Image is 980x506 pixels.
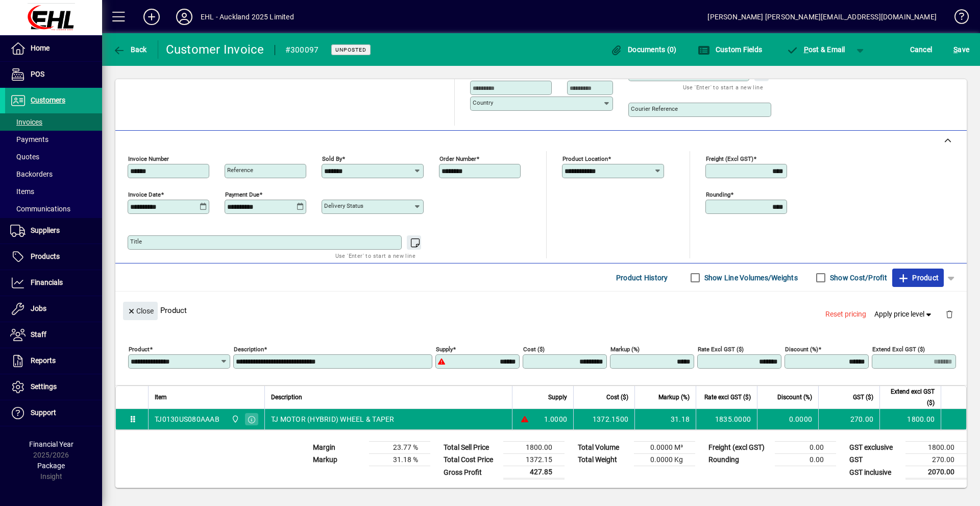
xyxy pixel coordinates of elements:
[702,273,798,283] label: Show Line Volumes/Weights
[905,442,967,454] td: 1800.00
[5,148,102,165] a: Quotes
[612,269,672,287] button: Product History
[879,409,941,429] td: 1800.00
[201,9,294,25] div: EHL - Auckland 2025 Limited
[227,166,253,174] mat-label: Reference
[821,305,870,324] button: Reset pricing
[695,40,765,59] button: Custom Fields
[872,346,925,353] mat-label: Extend excl GST ($)
[285,42,319,58] div: #300097
[5,183,102,200] a: Items
[5,270,102,296] a: Financials
[892,269,944,287] button: Product
[804,45,808,54] span: P
[608,40,679,59] button: Documents (0)
[937,309,962,319] app-page-header-button: Delete
[573,454,634,466] td: Total Weight
[775,454,836,466] td: 0.00
[573,409,634,429] td: 1372.1500
[707,9,937,25] div: [PERSON_NAME] [PERSON_NAME][EMAIL_ADDRESS][DOMAIN_NAME]
[702,414,751,424] div: 1835.0000
[115,292,967,329] div: Product
[110,40,150,59] button: Back
[324,202,363,209] mat-label: Delivery status
[947,2,967,35] a: Knowledge Base
[775,442,836,454] td: 0.00
[698,346,744,353] mat-label: Rate excl GST ($)
[706,191,730,198] mat-label: Rounding
[844,442,905,454] td: GST exclusive
[123,302,158,320] button: Close
[874,309,934,320] span: Apply price level
[828,273,887,283] label: Show Cost/Profit
[886,386,935,408] span: Extend excl GST ($)
[229,414,240,425] span: EHL AUCKLAND
[905,466,967,479] td: 2070.00
[5,244,102,270] a: Products
[369,442,430,454] td: 23.77 %
[322,155,342,162] mat-label: Sold by
[31,304,46,312] span: Jobs
[10,187,34,196] span: Items
[438,454,503,466] td: Total Cost Price
[706,155,753,162] mat-label: Freight (excl GST)
[335,46,366,53] span: Unposted
[128,155,169,162] mat-label: Invoice number
[825,309,866,320] span: Reset pricing
[31,44,50,52] span: Home
[31,278,63,286] span: Financials
[634,454,695,466] td: 0.0000 Kg
[31,70,44,78] span: POS
[113,45,147,54] span: Back
[234,346,264,353] mat-label: Description
[128,191,161,198] mat-label: Invoice date
[5,322,102,348] a: Staff
[31,226,60,234] span: Suppliers
[953,41,969,58] span: ave
[544,414,568,424] span: 1.0000
[5,36,102,61] a: Home
[29,440,73,448] span: Financial Year
[10,153,39,161] span: Quotes
[785,346,818,353] mat-label: Discount (%)
[10,170,53,178] span: Backorders
[135,8,168,26] button: Add
[5,296,102,322] a: Jobs
[844,454,905,466] td: GST
[951,40,972,59] button: Save
[606,392,628,403] span: Cost ($)
[129,346,150,353] mat-label: Product
[166,41,264,58] div: Customer Invoice
[31,356,56,365] span: Reports
[5,348,102,374] a: Reports
[818,409,879,429] td: 270.00
[5,200,102,218] a: Communications
[130,238,142,245] mat-label: Title
[523,346,545,353] mat-label: Cost ($)
[853,392,873,403] span: GST ($)
[610,346,640,353] mat-label: Markup (%)
[503,454,565,466] td: 1372.15
[31,408,56,417] span: Support
[335,250,415,261] mat-hint: Use 'Enter' to start a new line
[271,392,302,403] span: Description
[562,155,608,162] mat-label: Product location
[31,96,65,104] span: Customers
[438,442,503,454] td: Total Sell Price
[155,392,167,403] span: Item
[683,81,763,93] mat-hint: Use 'Enter' to start a new line
[634,442,695,454] td: 0.0000 M³
[5,165,102,183] a: Backorders
[953,45,958,54] span: S
[308,442,369,454] td: Margin
[910,41,933,58] span: Cancel
[5,400,102,426] a: Support
[473,99,493,106] mat-label: Country
[5,374,102,400] a: Settings
[704,392,751,403] span: Rate excl GST ($)
[5,218,102,244] a: Suppliers
[905,454,967,466] td: 270.00
[658,392,690,403] span: Markup (%)
[777,392,812,403] span: Discount (%)
[31,252,60,260] span: Products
